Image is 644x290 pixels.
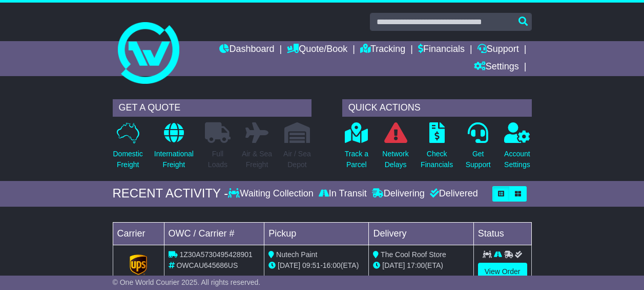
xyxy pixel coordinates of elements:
[344,122,369,176] a: Track aParcel
[418,41,465,59] a: Financials
[504,149,530,170] p: Account Settings
[369,222,473,245] td: Delivery
[113,122,143,176] a: DomesticFreight
[474,59,519,76] a: Settings
[360,41,405,59] a: Tracking
[345,149,368,170] p: Track a Parcel
[407,261,425,269] span: 17:00
[276,250,317,259] span: Nutech Paint
[268,260,364,271] div: - (ETA)
[176,261,238,269] span: OWCAU645686US
[113,222,164,245] td: Carrier
[477,41,519,59] a: Support
[373,260,469,271] div: (ETA)
[242,149,272,170] p: Air & Sea Freight
[465,122,491,176] a: GetSupport
[466,149,491,170] p: Get Support
[278,261,300,269] span: [DATE]
[179,250,252,259] span: 1Z30A5730495428901
[113,186,228,201] div: RECENT ACTIVITY -
[164,222,264,245] td: OWC / Carrier #
[382,149,408,170] p: Network Delays
[421,149,453,170] p: Check Financials
[381,250,446,259] span: The Cool Roof Store
[323,261,341,269] span: 16:00
[283,149,311,170] p: Air / Sea Depot
[113,278,261,286] span: © One World Courier 2025. All rights reserved.
[504,122,531,176] a: AccountSettings
[302,261,320,269] span: 09:51
[427,188,478,200] div: Delivered
[382,261,405,269] span: [DATE]
[228,188,316,200] div: Waiting Collection
[287,41,347,59] a: Quote/Book
[113,99,311,117] div: GET A QUOTE
[264,222,369,245] td: Pickup
[478,263,527,281] a: View Order
[154,122,194,176] a: InternationalFreight
[473,222,531,245] td: Status
[113,149,143,170] p: Domestic Freight
[342,99,532,117] div: QUICK ACTIONS
[420,122,453,176] a: CheckFinancials
[219,41,274,59] a: Dashboard
[369,188,427,200] div: Delivering
[316,188,369,200] div: In Transit
[130,255,147,275] img: GetCarrierServiceLogo
[205,149,231,170] p: Full Loads
[154,149,194,170] p: International Freight
[382,122,409,176] a: NetworkDelays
